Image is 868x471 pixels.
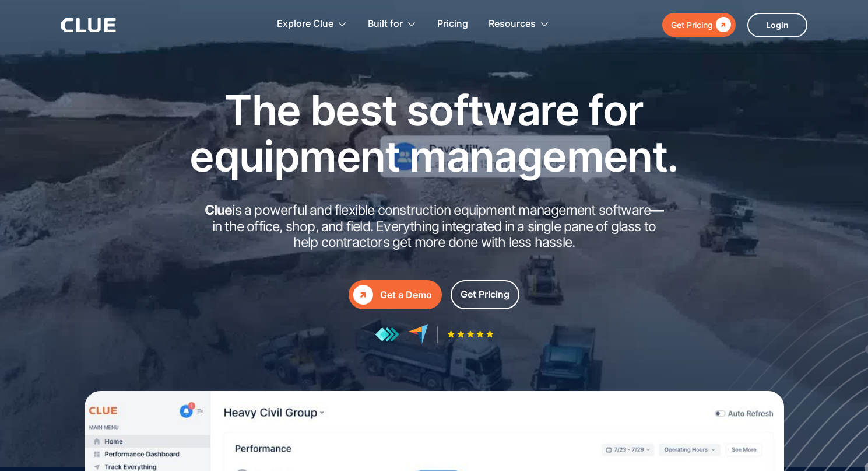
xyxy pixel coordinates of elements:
[713,18,731,32] div: 
[368,6,403,43] div: Built for
[662,13,736,37] a: Get Pricing
[489,6,536,43] div: Resources
[437,6,468,43] a: Pricing
[368,6,417,43] div: Built for
[671,18,713,32] div: Get Pricing
[380,288,432,302] div: Get a Demo
[201,203,667,251] h2: is a powerful and flexible construction equipment management software in the office, shop, and fi...
[747,13,807,37] a: Login
[451,280,519,309] a: Get Pricing
[277,6,333,43] div: Explore Clue
[651,202,663,218] strong: —
[489,6,550,43] div: Resources
[447,330,494,338] img: Five-star rating icon
[461,287,509,302] div: Get Pricing
[205,202,233,218] strong: Clue
[408,324,428,344] img: reviews at capterra
[349,280,442,309] a: Get a Demo
[277,6,347,43] div: Explore Clue
[353,285,373,305] div: 
[172,87,697,179] h1: The best software for equipment management.
[375,327,399,342] img: reviews at getapp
